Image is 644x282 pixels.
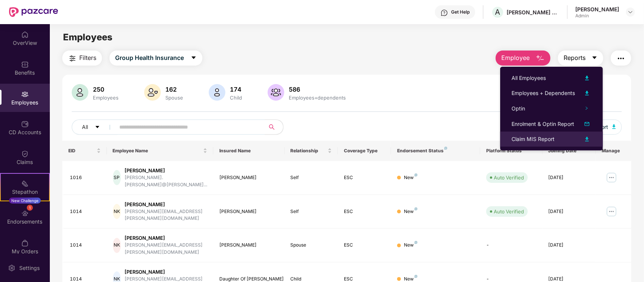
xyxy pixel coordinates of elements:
div: [PERSON_NAME] [125,234,207,242]
div: 162 [164,86,185,93]
span: Employee Name [113,148,202,154]
div: [PERSON_NAME].[PERSON_NAME]@[PERSON_NAME]... [125,174,207,189]
span: All [82,123,88,131]
div: [PERSON_NAME] [219,174,278,181]
div: [DATE] [548,208,590,215]
div: 1016 [70,174,101,181]
img: svg+xml;base64,PHN2ZyBpZD0iRW5kb3JzZW1lbnRzIiB4bWxucz0iaHR0cDovL3d3dy53My5vcmcvMjAwMC9zdmciIHdpZH... [21,210,29,217]
div: Self [291,174,332,181]
th: Manage [596,141,631,161]
span: Reports [564,53,585,63]
span: caret-down [592,55,598,61]
div: 174 [228,86,243,93]
img: svg+xml;base64,PHN2ZyBpZD0iQmVuZWZpdHMiIHhtbG5zPSJodHRwOi8vd3d3LnczLm9yZy8yMDAwL3N2ZyIgd2lkdGg9Ij... [21,61,29,68]
button: search [265,120,283,135]
span: EID [68,148,95,154]
div: [PERSON_NAME] FRAGRANCES AND FLAVORS PRIVATE LIMITED [507,9,559,16]
img: svg+xml;base64,PHN2ZyB4bWxucz0iaHR0cDovL3d3dy53My5vcmcvMjAwMC9zdmciIHhtbG5zOnhsaW5rPSJodHRwOi8vd3... [536,54,545,63]
div: Enrolment & Optin Report [512,120,574,128]
div: [PERSON_NAME] [125,268,207,276]
button: Filters [62,51,102,66]
div: Stepathon [1,188,49,196]
span: Optin [512,105,525,112]
span: Relationship [291,148,326,154]
button: Employee [496,51,550,66]
th: Employee Name [107,141,214,161]
button: Reportscaret-down [558,51,603,66]
img: svg+xml;base64,PHN2ZyBpZD0iRW1wbG95ZWVzIiB4bWxucz0iaHR0cDovL3d3dy53My5vcmcvMjAwMC9zdmciIHdpZHRoPS... [21,90,29,98]
img: svg+xml;base64,PHN2ZyB4bWxucz0iaHR0cDovL3d3dy53My5vcmcvMjAwMC9zdmciIHdpZHRoPSI4IiBoZWlnaHQ9IjgiIH... [414,241,418,244]
img: svg+xml;base64,PHN2ZyBpZD0iSG9tZSIgeG1sbnM9Imh0dHA6Ly93d3cudzMub3JnLzIwMDAvc3ZnIiB3aWR0aD0iMjAiIG... [21,31,29,38]
img: svg+xml;base64,PHN2ZyB4bWxucz0iaHR0cDovL3d3dy53My5vcmcvMjAwMC9zdmciIHdpZHRoPSI4IiBoZWlnaHQ9IjgiIH... [414,275,418,278]
button: Group Health Insurancecaret-down [109,51,202,66]
th: Coverage Type [338,141,391,161]
div: 1 [27,205,33,211]
img: svg+xml;base64,PHN2ZyB4bWxucz0iaHR0cDovL3d3dy53My5vcmcvMjAwMC9zdmciIHhtbG5zOnhsaW5rPSJodHRwOi8vd3... [582,135,592,144]
div: All Employees [512,74,546,82]
img: svg+xml;base64,PHN2ZyB4bWxucz0iaHR0cDovL3d3dy53My5vcmcvMjAwMC9zdmciIHdpZHRoPSIyNCIgaGVpZ2h0PSIyNC... [68,54,77,63]
div: Child [228,95,243,101]
div: 586 [287,86,347,93]
div: Settings [17,264,42,272]
div: Auto Verified [494,208,524,215]
div: 250 [91,86,120,93]
img: svg+xml;base64,PHN2ZyB4bWxucz0iaHR0cDovL3d3dy53My5vcmcvMjAwMC9zdmciIHhtbG5zOnhsaW5rPSJodHRwOi8vd3... [268,84,284,101]
div: [DATE] [548,174,590,181]
div: New [404,208,418,215]
div: Self [291,208,332,215]
div: ESC [344,174,385,181]
span: A [495,8,501,17]
div: 1014 [70,242,101,249]
img: svg+xml;base64,PHN2ZyB4bWxucz0iaHR0cDovL3d3dy53My5vcmcvMjAwMC9zdmciIHhtbG5zOnhsaW5rPSJodHRwOi8vd3... [144,84,161,101]
div: Get Help [451,9,470,15]
div: NK [113,238,121,253]
img: svg+xml;base64,PHN2ZyBpZD0iRHJvcGRvd24tMzJ4MzIiIHhtbG5zPSJodHRwOi8vd3d3LnczLm9yZy8yMDAwL3N2ZyIgd2... [627,9,633,15]
img: svg+xml;base64,PHN2ZyB4bWxucz0iaHR0cDovL3d3dy53My5vcmcvMjAwMC9zdmciIHhtbG5zOnhsaW5rPSJodHRwOi8vd3... [582,120,592,129]
img: svg+xml;base64,PHN2ZyB4bWxucz0iaHR0cDovL3d3dy53My5vcmcvMjAwMC9zdmciIHdpZHRoPSI4IiBoZWlnaHQ9IjgiIH... [414,173,418,176]
div: Auto Verified [494,174,524,181]
span: Group Health Insurance [115,53,184,63]
div: ESC [344,242,385,249]
img: svg+xml;base64,PHN2ZyB4bWxucz0iaHR0cDovL3d3dy53My5vcmcvMjAwMC9zdmciIHhtbG5zOnhsaW5rPSJodHRwOi8vd3... [612,124,616,129]
div: Admin [575,13,619,19]
img: svg+xml;base64,PHN2ZyB4bWxucz0iaHR0cDovL3d3dy53My5vcmcvMjAwMC9zdmciIHhtbG5zOnhsaW5rPSJodHRwOi8vd3... [582,89,592,98]
img: svg+xml;base64,PHN2ZyB4bWxucz0iaHR0cDovL3d3dy53My5vcmcvMjAwMC9zdmciIHdpZHRoPSI4IiBoZWlnaHQ9IjgiIH... [414,207,418,210]
div: Employees+dependents [287,95,347,101]
img: manageButton [605,205,618,218]
div: New [404,242,418,249]
button: Allcaret-down [72,120,118,135]
img: svg+xml;base64,PHN2ZyB4bWxucz0iaHR0cDovL3d3dy53My5vcmcvMjAwMC9zdmciIHhtbG5zOnhsaW5rPSJodHRwOi8vd3... [72,84,88,101]
div: [PERSON_NAME] [125,167,207,174]
span: caret-down [191,55,197,61]
div: Claim MIS Report [512,135,555,143]
td: - [480,228,542,262]
img: svg+xml;base64,PHN2ZyBpZD0iTXlfT3JkZXJzIiBkYXRhLW5hbWU9Ik15IE9yZGVycyIgeG1sbnM9Imh0dHA6Ly93d3cudz... [21,239,29,247]
div: New [404,174,418,181]
div: 1014 [70,208,101,215]
th: Relationship [285,141,338,161]
img: svg+xml;base64,PHN2ZyB4bWxucz0iaHR0cDovL3d3dy53My5vcmcvMjAwMC9zdmciIHhtbG5zOnhsaW5rPSJodHRwOi8vd3... [209,84,225,101]
div: [PERSON_NAME][EMAIL_ADDRESS][PERSON_NAME][DOMAIN_NAME] [125,208,207,222]
th: Insured Name [213,141,284,161]
div: SP [113,170,121,185]
span: Filters [79,53,96,63]
img: manageButton [605,172,618,184]
div: Platform Status [486,148,536,154]
div: [PERSON_NAME] [125,201,207,208]
img: svg+xml;base64,PHN2ZyBpZD0iQ0RfQWNjb3VudHMiIGRhdGEtbmFtZT0iQ0QgQWNjb3VudHMiIHhtbG5zPSJodHRwOi8vd3... [21,120,29,128]
div: Employees + Dependents [512,89,575,97]
img: New Pazcare Logo [9,7,58,17]
div: [PERSON_NAME] [219,242,278,249]
div: Employees [91,95,120,101]
div: ESC [344,208,385,215]
img: svg+xml;base64,PHN2ZyBpZD0iQ2xhaW0iIHhtbG5zPSJodHRwOi8vd3d3LnczLm9yZy8yMDAwL3N2ZyIgd2lkdGg9IjIwIi... [21,150,29,158]
div: NK [113,204,121,219]
span: caret-down [95,124,100,130]
div: [PERSON_NAME] [575,6,619,13]
div: [PERSON_NAME][EMAIL_ADDRESS][PERSON_NAME][DOMAIN_NAME] [125,242,207,256]
span: search [265,124,279,130]
img: svg+xml;base64,PHN2ZyB4bWxucz0iaHR0cDovL3d3dy53My5vcmcvMjAwMC9zdmciIHdpZHRoPSI4IiBoZWlnaHQ9IjgiIH... [444,147,447,150]
img: svg+xml;base64,PHN2ZyBpZD0iSGVscC0zMngzMiIgeG1sbnM9Imh0dHA6Ly93d3cudzMub3JnLzIwMDAvc3ZnIiB3aWR0aD... [441,9,448,17]
div: Endorsement Status [397,148,474,154]
div: [DATE] [548,242,590,249]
